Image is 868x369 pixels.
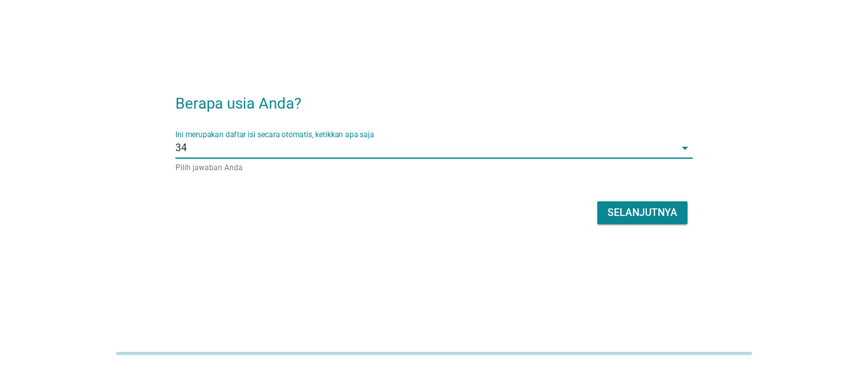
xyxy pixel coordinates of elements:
div: Pilih jawaban Anda [175,163,693,172]
input: Ini merupakan daftar isi secara otomatis, ketikkan apa saja [187,138,675,158]
span: 34 [175,142,187,154]
button: Selanjutnya [597,201,688,224]
div: Selanjutnya [607,205,677,220]
h2: Berapa usia Anda? [175,79,693,115]
i: arrow_drop_down [677,140,693,156]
